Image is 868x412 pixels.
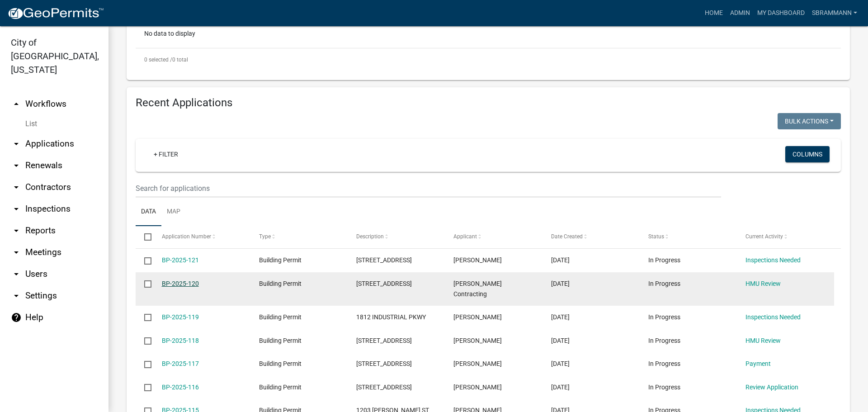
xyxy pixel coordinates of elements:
datatable-header-cell: Type [250,226,348,248]
a: BP-2025-118 [162,337,199,344]
a: Map [161,198,186,227]
a: Data [136,198,161,227]
span: Building Permit [259,256,302,264]
span: David Jones [453,360,502,367]
datatable-header-cell: Application Number [153,226,250,248]
span: In Progress [648,360,680,367]
datatable-header-cell: Select [136,226,153,248]
span: 0 selected / [144,57,172,63]
span: 10/06/2025 [551,384,570,391]
span: Status [648,233,664,240]
i: arrow_drop_down [11,225,22,236]
span: 1313 COLLEGE BLVD [356,280,412,287]
i: arrow_drop_down [11,138,22,149]
datatable-header-cell: Date Created [542,226,639,248]
span: Type [259,233,271,240]
a: HMU Review [745,337,781,344]
a: Home [701,5,726,22]
datatable-header-cell: Status [640,226,737,248]
a: BP-2025-120 [162,280,199,287]
span: 10/14/2025 [551,256,570,264]
a: BP-2025-121 [162,256,199,264]
span: Current Activity [745,233,783,240]
i: arrow_drop_down [11,182,22,193]
span: Building Permit [259,337,302,344]
datatable-header-cell: Description [348,226,445,248]
a: Admin [726,5,754,22]
span: Applicant [453,233,477,240]
i: arrow_drop_up [11,99,22,109]
span: Building Permit [259,384,302,391]
span: Application Number [162,233,211,240]
div: No data to display [136,25,841,48]
span: 1314 VICTORIA ST [356,256,412,264]
a: My Dashboard [754,5,808,22]
span: 10/06/2025 [551,360,570,367]
i: arrow_drop_down [11,247,22,258]
a: BP-2025-117 [162,360,199,367]
button: Bulk Actions [778,113,841,129]
a: Review Application [745,384,798,391]
a: Inspections Needed [745,256,801,264]
datatable-header-cell: Applicant [445,226,542,248]
div: 0 total [136,48,841,71]
i: arrow_drop_down [11,290,22,301]
span: 10/09/2025 [551,337,570,344]
a: + Filter [146,146,185,162]
span: Building Permit [259,360,302,367]
i: arrow_drop_down [11,160,22,171]
span: 10/14/2025 [551,280,570,287]
a: Inspections Needed [745,313,801,321]
span: 614 MARKET ST [356,360,412,367]
span: 1812 INDUSTRIAL PKWY [356,313,426,321]
span: In Progress [648,313,680,321]
span: Description [356,233,384,240]
h4: Recent Applications [136,96,841,109]
span: Baxter Contracting [453,280,502,298]
a: HMU Review [745,280,781,287]
span: Michael Schmidt [453,256,502,264]
span: 10/09/2025 [551,313,570,321]
span: Building Permit [259,313,302,321]
span: In Progress [648,280,680,287]
span: 2205 7TH ST [356,384,412,391]
datatable-header-cell: Current Activity [737,226,834,248]
i: arrow_drop_down [11,269,22,279]
span: In Progress [648,256,680,264]
span: Austin klaahsen [453,384,502,391]
span: 807 WILLOW ST [356,337,412,344]
a: BP-2025-119 [162,313,199,321]
input: Search for applications [136,179,721,198]
span: In Progress [648,337,680,344]
i: arrow_drop_down [11,204,22,214]
span: Natalia Ewing [453,337,502,344]
button: Columns [785,146,830,162]
a: SBrammann [808,5,861,22]
span: Date Created [551,233,583,240]
a: Payment [745,360,771,367]
a: BP-2025-116 [162,384,199,391]
span: Building Permit [259,280,302,287]
span: In Progress [648,384,680,391]
span: Matthew Stites [453,313,502,321]
i: help [11,312,22,323]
